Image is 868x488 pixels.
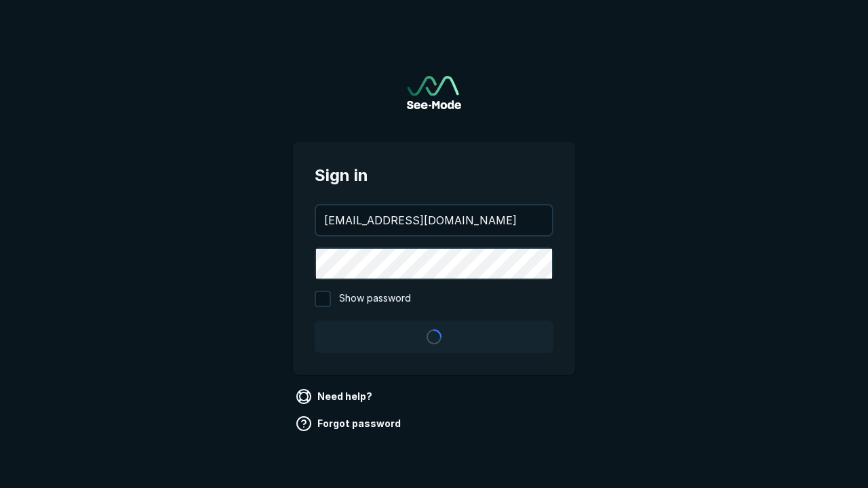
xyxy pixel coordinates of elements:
a: Forgot password [293,413,406,434]
a: Need help? [293,386,378,407]
span: Show password [339,291,411,307]
a: Go to sign in [407,76,461,109]
span: Sign in [315,163,553,188]
input: your@email.com [316,205,552,235]
img: See-Mode Logo [407,76,461,109]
